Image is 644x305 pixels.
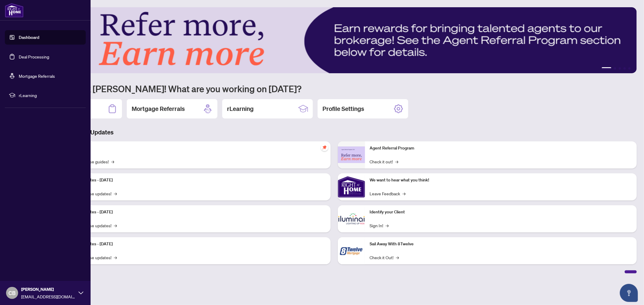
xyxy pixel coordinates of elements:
p: We want to hear what you think! [370,177,632,184]
span: → [114,254,117,261]
span: → [111,158,114,165]
a: Dashboard [19,35,39,40]
button: 4 [623,67,626,70]
span: → [403,190,406,197]
h2: Mortgage Referrals [132,105,185,113]
a: Mortgage Referrals [19,73,55,79]
span: → [386,222,389,229]
span: [EMAIL_ADDRESS][DOMAIN_NAME] [21,293,75,300]
h2: Profile Settings [322,105,364,113]
img: logo [5,3,24,17]
img: Identify your Client [338,205,365,232]
span: → [396,254,399,261]
button: Open asap [620,284,638,302]
img: We want to hear what you think! [338,173,365,200]
a: Check it Out!→ [370,254,399,261]
p: Self-Help [63,145,326,152]
p: Platform Updates - [DATE] [63,241,326,247]
p: Agent Referral Program [370,145,632,152]
p: Identify your Client [370,209,632,215]
p: Platform Updates - [DATE] [63,177,326,184]
h2: rLearning [227,105,254,113]
button: 5 [628,67,631,70]
a: Sign In!→ [370,222,389,229]
h1: Welcome back [PERSON_NAME]! What are you working on [DATE]? [31,83,637,94]
img: Slide 0 [31,7,637,73]
a: Deal Processing [19,54,49,59]
span: CB [8,289,16,297]
p: Sail Away With 8Twelve [370,241,632,247]
a: Check it out!→ [370,158,399,165]
span: pushpin [321,144,328,151]
span: [PERSON_NAME] [21,286,75,293]
img: Sail Away With 8Twelve [338,237,365,264]
button: 3 [619,67,621,70]
button: 1 [602,67,611,70]
h3: Brokerage & Industry Updates [31,128,637,137]
span: → [114,222,117,229]
p: Platform Updates - [DATE] [63,209,326,215]
a: Leave Feedback→ [370,190,406,197]
button: 2 [614,67,616,70]
span: → [114,190,117,197]
img: Agent Referral Program [338,146,365,163]
span: rLearning [19,92,82,99]
span: → [396,158,399,165]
